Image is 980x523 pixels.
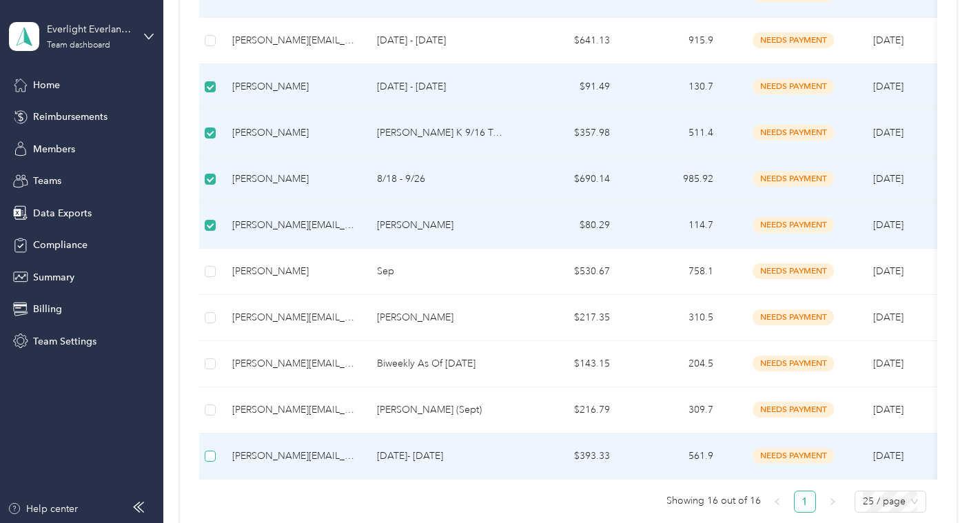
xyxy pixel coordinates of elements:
td: 310.5 [621,295,724,341]
p: Sep [377,264,507,279]
td: $641.13 [518,18,621,64]
span: needs payment [753,125,834,141]
span: Data Exports [33,206,92,221]
span: right [828,498,837,506]
p: [PERSON_NAME] (Sept) [377,402,507,418]
p: 8/18 - 9/26 [377,172,507,187]
div: [PERSON_NAME] [232,264,355,279]
button: Help center [8,502,78,516]
span: [DATE] [873,404,904,416]
td: $143.15 [518,341,621,387]
p: [PERSON_NAME] [377,310,507,325]
td: $216.79 [518,387,621,433]
p: [DATE] - [DATE] [377,79,507,94]
div: [PERSON_NAME] [232,125,355,141]
p: [PERSON_NAME] [377,218,507,233]
span: needs payment [753,79,834,94]
span: needs payment [753,32,834,48]
span: Reimbursements [33,110,108,124]
td: 915.9 [621,18,724,64]
a: 1 [795,491,815,512]
span: needs payment [753,448,834,464]
td: $80.29 [518,203,621,249]
li: Next Page [821,491,844,513]
iframe: Everlance-gr Chat Button Frame [903,446,980,523]
span: needs payment [753,171,834,187]
div: [PERSON_NAME][EMAIL_ADDRESS][PERSON_NAME][DOMAIN_NAME] [232,402,355,418]
span: Compliance [33,238,88,252]
span: needs payment [753,217,834,233]
td: $690.14 [518,156,621,203]
span: needs payment [753,263,834,279]
span: [DATE] [873,173,904,185]
span: [DATE] [873,34,904,46]
td: 309.7 [621,387,724,433]
td: 758.1 [621,249,724,295]
td: 130.7 [621,64,724,110]
span: Summary [33,270,74,285]
span: [DATE] [873,127,904,139]
span: Members [33,142,75,156]
li: 1 [794,491,816,513]
span: Billing [33,302,62,316]
div: Everlight Everlance Account [47,22,133,37]
p: [DATE]- [DATE] [377,449,507,464]
div: [PERSON_NAME] [232,79,355,94]
span: [DATE] [873,311,904,323]
td: $530.67 [518,249,621,295]
div: [PERSON_NAME][EMAIL_ADDRESS][PERSON_NAME][DOMAIN_NAME] [232,449,355,464]
span: [DATE] [873,81,904,92]
td: $217.35 [518,295,621,341]
span: needs payment [753,356,834,371]
li: Previous Page [766,491,788,513]
td: 985.92 [621,156,724,203]
span: needs payment [753,402,834,418]
span: Team Settings [33,334,96,349]
span: Teams [33,174,61,188]
p: [DATE] - [DATE] [377,33,507,48]
p: [PERSON_NAME] K 9/16 To 9/29 [377,125,507,141]
div: [PERSON_NAME][EMAIL_ADDRESS][PERSON_NAME][DOMAIN_NAME] [232,33,355,48]
td: $393.33 [518,433,621,480]
span: [DATE] [873,219,904,231]
span: [DATE] [873,265,904,277]
div: Page Size [855,491,926,513]
td: $91.49 [518,64,621,110]
button: left [766,491,788,513]
span: left [773,498,782,506]
span: [DATE] [873,450,904,462]
span: needs payment [753,309,834,325]
div: Team dashboard [47,41,110,50]
div: [PERSON_NAME] [232,172,355,187]
td: 561.9 [621,433,724,480]
p: Biweekly As Of [DATE] [377,356,507,371]
td: 204.5 [621,341,724,387]
span: [DATE] [873,358,904,369]
span: Showing 16 out of 16 [666,491,761,511]
div: [PERSON_NAME][EMAIL_ADDRESS][PERSON_NAME][DOMAIN_NAME] [232,218,355,233]
td: 511.4 [621,110,724,156]
span: 25 / page [863,491,918,512]
button: right [821,491,844,513]
div: [PERSON_NAME][EMAIL_ADDRESS][PERSON_NAME][DOMAIN_NAME] [232,356,355,371]
div: [PERSON_NAME][EMAIL_ADDRESS][DOMAIN_NAME] [232,310,355,325]
span: Home [33,78,60,92]
td: 114.7 [621,203,724,249]
td: $357.98 [518,110,621,156]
